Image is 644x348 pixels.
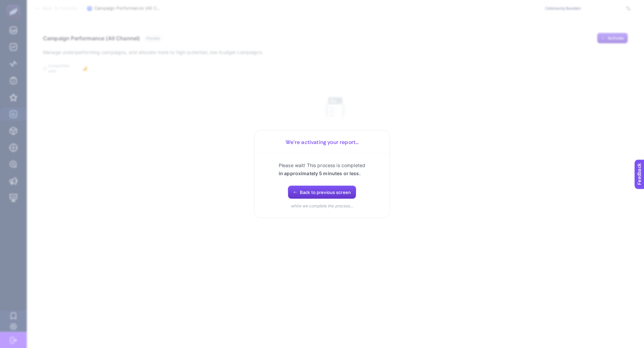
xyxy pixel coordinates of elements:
span: Please wait! This process is completed [279,162,365,168]
p: while we complete the process... [291,203,353,209]
span: Back to previous screen [300,190,351,195]
span: Feedback [4,2,25,7]
span: in approximately 5 minutes or less. [279,170,361,176]
h1: We’re activating your report... [263,139,381,145]
button: Back to previous screen [288,186,356,199]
